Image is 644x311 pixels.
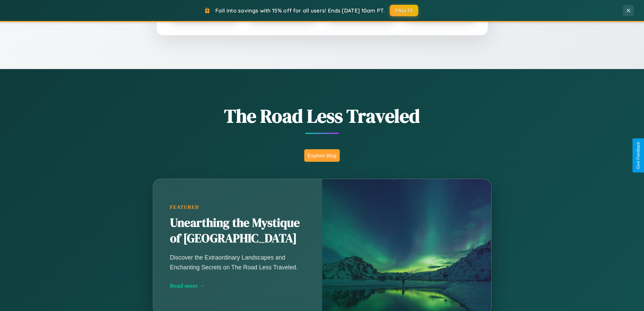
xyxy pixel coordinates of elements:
span: Fall into savings with 15% off for all users! Ends [DATE] 10am PT. [215,7,385,14]
h1: The Road Less Traveled [119,103,525,129]
button: Explore Blog [304,149,340,162]
p: Discover the Extraordinary Landscapes and Enchanting Secrets on The Road Less Traveled. [170,253,305,272]
div: Give Feedback [636,142,641,169]
button: FALL15 [390,5,418,16]
div: Featured [170,204,305,210]
h2: Unearthing the Mystique of [GEOGRAPHIC_DATA] [170,215,305,246]
div: Read more → [170,282,305,289]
